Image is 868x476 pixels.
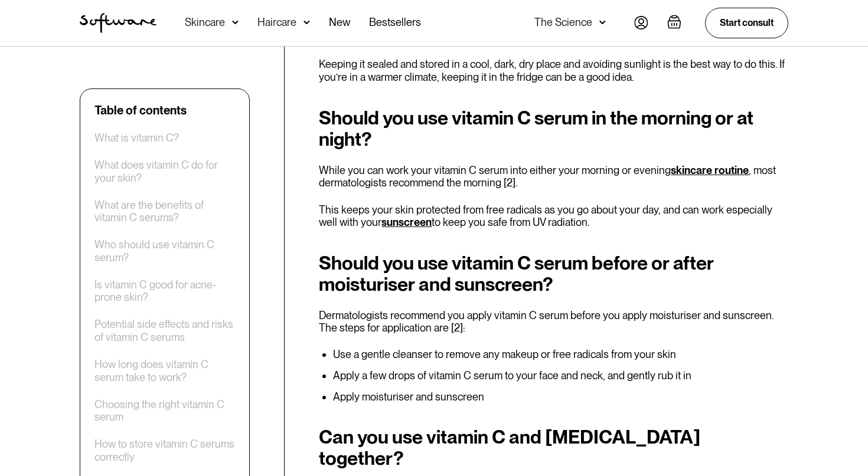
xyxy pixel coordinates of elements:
[232,17,239,28] img: arrow down
[185,17,225,28] div: Skincare
[94,132,179,145] a: What is vitamin C?
[94,238,235,264] a: Who should use vitamin C serum?
[304,17,310,28] img: arrow down
[80,13,156,33] a: home
[381,216,432,228] a: sunscreen
[671,164,749,176] a: skincare routine
[94,278,235,304] a: Is vitamin C good for acne-prone skin?
[319,203,788,229] p: This keeps your skin protected from free radicals as you go about your day, and can work especial...
[319,107,788,150] h2: Should you use vitamin C serum in the morning or at night?
[94,103,187,117] div: Table of contents
[94,199,235,224] a: What are the benefits of vitamin C serums?
[80,13,156,33] img: Software Logo
[319,252,788,295] h2: Should you use vitamin C serum before or after moisturiser and sunscreen?
[94,318,235,343] a: Potential side effects and risks of vitamin C serums
[333,370,788,382] li: Apply a few drops of vitamin C serum to your face and neck, and gently rub it in
[94,159,235,184] a: What does vitamin C do for your skin?
[319,309,788,334] p: Dermatologists recommend you apply vitamin C serum before you apply moisturiser and sunscreen. Th...
[94,398,235,424] a: Choosing the right vitamin C serum
[599,17,606,28] img: arrow down
[319,164,788,189] p: While you can work your vitamin C serum into either your morning or evening , most dermatologists...
[333,391,788,403] li: Apply moisturiser and sunscreen
[705,8,788,38] a: Start consult
[94,438,235,463] a: How to store vitamin C serums correctly
[333,349,788,360] li: Use a gentle cleanser to remove any makeup or free radicals from your skin
[257,17,296,28] div: Haircare
[319,426,788,469] h2: Can you use vitamin C and [MEDICAL_DATA] together?
[534,17,592,28] div: The Science
[667,15,686,31] a: Open cart containing items
[94,358,235,383] a: How long does vitamin C serum take to work?
[319,58,788,83] p: Keeping it sealed and stored in a cool, dark, dry place and avoiding sunlight is the best way to ...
